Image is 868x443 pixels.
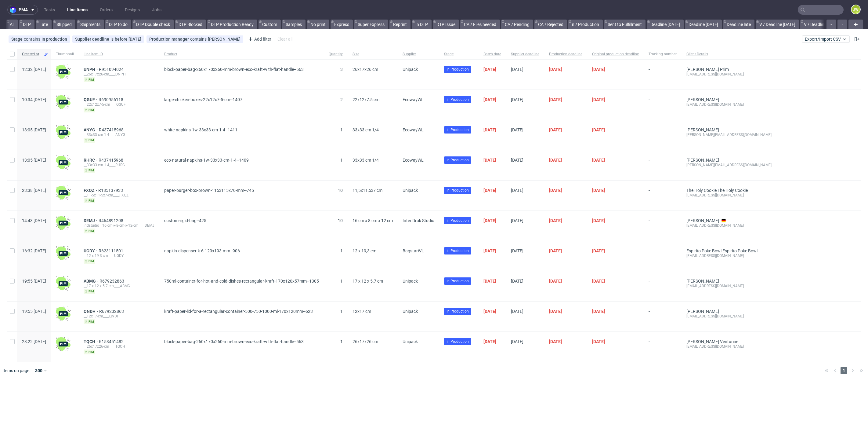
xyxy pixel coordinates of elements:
[36,20,52,29] a: Late
[84,248,99,253] a: UGDY
[84,344,154,349] div: __26x17x26-cm____TQCH
[686,339,738,344] a: [PERSON_NAME] Venturine
[592,52,639,57] span: Original production deadline
[483,158,496,163] span: [DATE]
[592,127,605,132] span: [DATE]
[33,366,44,375] div: 300
[534,20,567,29] a: CA / Rejected
[164,188,254,193] span: paper-burger-box-brown-115x115x70-mm--745
[686,188,748,193] a: The Holy Cookie The Holy Cookie
[22,339,46,344] span: 23:22 [DATE]
[483,67,496,72] span: [DATE]
[447,218,469,223] span: In Production
[447,248,469,254] span: In Production
[852,5,860,14] figcaption: JW
[604,20,646,29] a: Sent to Fulfillment
[99,339,125,344] span: R153451482
[24,37,42,42] span: contains
[340,309,343,314] span: 1
[686,248,758,253] a: Espírito Poke Bowl Espírito Poke Bowl
[164,158,249,163] span: eco-natural-napkins-1w-33x33-cm-1-4--1409
[403,67,418,72] span: Unipack
[403,188,418,193] span: Unipack
[649,339,677,354] span: -
[483,248,496,253] span: [DATE]
[246,34,273,44] div: Add filter
[22,309,46,314] span: 19:55 [DATE]
[11,37,24,42] span: Stage
[77,20,104,29] a: Shipments
[353,127,379,132] span: 33x33 cm 1/4
[2,368,30,374] span: Items on page:
[549,52,582,57] span: Production deadline
[84,138,95,143] span: pim
[7,5,38,15] button: pma
[592,279,605,284] span: [DATE]
[340,248,343,253] span: 1
[686,163,772,167] div: [PERSON_NAME][EMAIL_ADDRESS][DOMAIN_NAME]
[686,72,772,77] div: [EMAIL_ADDRESS][DOMAIN_NAME]
[447,67,469,72] span: In Production
[84,279,99,284] a: ABMG
[649,97,677,112] span: -
[84,314,154,319] div: __12x17-cm____QNDH
[686,223,772,228] div: [EMAIL_ADDRESS][DOMAIN_NAME]
[84,108,95,112] span: pim
[10,6,19,13] img: logo
[511,67,523,72] span: [DATE]
[403,218,434,223] span: Inter Druk Studio
[353,188,382,193] span: 11,5x11,5x7 cm
[84,127,99,132] a: ANYG
[549,279,562,284] span: [DATE]
[403,309,418,314] span: Unipack
[447,339,469,344] span: In Production
[84,132,154,137] div: __33x33-cm-1-4____ANYG
[84,218,99,223] span: DEMJ
[483,309,496,314] span: [DATE]
[84,309,99,314] a: QNDH
[685,20,722,29] a: Deadline [DATE]
[353,339,378,344] span: 26x17x26 cm
[403,97,424,102] span: EcowayWL
[84,319,95,324] span: pim
[447,309,469,314] span: In Production
[105,20,131,29] a: DTP to do
[99,279,125,284] a: R679232863
[686,284,772,288] div: [EMAIL_ADDRESS][DOMAIN_NAME]
[99,67,125,72] a: R951094024
[175,20,206,29] a: DTP Blocked
[164,67,304,72] span: block-paper-bag-260x170x260-mm-brown-eco-kraft-with-flat-handle--563
[99,97,125,102] span: R690956118
[56,64,71,79] img: wHgJFi1I6lmhQAAAABJRU5ErkJggg==
[164,127,237,132] span: white-napkins-1w-33x33-cm-1-4--1411
[84,102,154,107] div: __22x12x7-5-cm____QGUF
[483,218,496,223] span: [DATE]
[686,218,719,223] a: [PERSON_NAME]
[84,188,98,193] a: FXQZ
[511,339,523,344] span: [DATE]
[84,339,99,344] a: TQCH
[549,188,562,193] span: [DATE]
[686,309,719,314] a: [PERSON_NAME]
[483,52,501,57] span: Batch date
[403,339,418,344] span: Unipack
[549,309,562,314] span: [DATE]
[511,309,523,314] span: [DATE]
[549,158,562,163] span: [DATE]
[164,218,206,223] span: custom-rigid-bag--425
[649,188,677,203] span: -
[403,279,418,284] span: Unipack
[549,339,562,344] span: [DATE]
[56,155,71,170] img: wHgJFi1I6lmhQAAAABJRU5ErkJggg==
[132,20,174,29] a: DTP Double check
[53,20,75,29] a: Shipped
[447,278,469,284] span: In Production
[56,185,71,200] img: wHgJFi1I6lmhQAAAABJRU5ErkJggg==
[412,20,432,29] a: In DTP
[98,188,124,193] span: R185137933
[353,218,393,223] span: 16 cm x 8 cm x 12 cm
[42,37,67,42] div: In production
[686,67,729,72] a: [PERSON_NAME] Prim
